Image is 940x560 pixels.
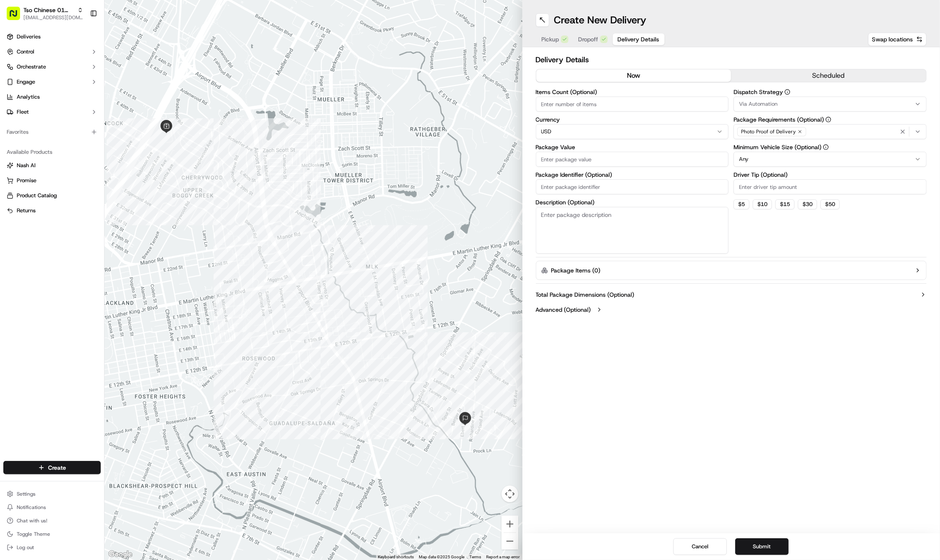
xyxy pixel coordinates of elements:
span: Deliveries [17,33,41,41]
span: Nash AI [17,162,36,169]
button: $30 [798,199,817,209]
input: Enter driver tip amount [734,179,927,194]
button: Keyboard shortcuts [378,554,414,560]
span: Create [48,463,66,472]
label: Package Identifier (Optional) [536,172,729,178]
div: Favorites [3,125,101,139]
label: Package Requirements (Optional) [734,117,927,122]
button: Zoom in [502,516,518,532]
span: Dropoff [578,35,599,43]
span: Pylon [83,142,101,148]
label: Package Items ( 0 ) [551,266,601,275]
button: $10 [753,199,772,209]
button: $50 [820,199,840,209]
button: Package Requirements (Optional) [825,117,831,122]
a: Promise [7,177,97,184]
img: Nash [8,9,25,25]
input: Got a question? Start typing here... [22,54,150,63]
p: Welcome 👋 [8,34,152,47]
label: Currency [536,117,729,122]
button: Zoom out [502,533,518,550]
button: Tso Chinese 01 Cherrywood[EMAIL_ADDRESS][DOMAIN_NAME] [3,3,87,23]
button: Dispatch Strategy [785,89,790,95]
h1: Create New Delivery [554,13,647,27]
div: 💻 [71,122,77,129]
button: [EMAIL_ADDRESS][DOMAIN_NAME] [23,14,83,21]
div: We're available if you need us! [28,89,106,95]
button: Engage [3,75,101,89]
input: Enter package identifier [536,179,729,194]
button: Product Catalog [3,189,101,202]
button: Orchestrate [3,60,101,74]
button: Log out [3,542,101,553]
button: Nash AI [3,159,101,172]
a: Terms (opens in new tab) [470,555,481,559]
button: $15 [775,199,795,209]
label: Package Value [536,144,729,150]
a: Powered byPylon [59,142,101,148]
label: Driver Tip (Optional) [734,172,927,178]
span: Promise [17,177,36,184]
button: Promise [3,174,101,187]
button: Fleet [3,105,101,119]
label: Description (Optional) [536,199,729,205]
span: Pickup [542,35,559,43]
span: Via Automation [739,100,777,108]
button: $5 [734,199,749,209]
a: Open this area in Google Maps (opens a new window) [107,549,134,560]
button: Photo Proof of Delivery [734,124,927,139]
label: Advanced (Optional) [536,305,591,314]
a: Returns [7,207,97,214]
span: Photo Proof of Delivery [741,128,796,135]
button: Total Package Dimensions (Optional) [536,290,927,299]
button: Returns [3,204,101,217]
span: Settings [17,491,36,497]
span: Returns [17,207,36,214]
span: Chat with us! [17,517,47,524]
a: 💻API Documentation [67,118,138,133]
button: Package Items (0) [536,261,927,280]
button: Toggle Theme [3,528,101,540]
span: Engage [17,78,35,86]
button: Tso Chinese 01 Cherrywood [23,6,74,14]
a: Nash AI [7,162,97,169]
span: Delivery Details [618,35,660,43]
input: Enter number of items [536,97,729,112]
span: Map data ©2025 Google [419,555,465,559]
span: Orchestrate [17,63,46,71]
button: Chat with us! [3,515,101,527]
button: Cancel [673,538,727,555]
input: Enter package value [536,152,729,167]
button: Submit [735,538,789,555]
button: now [536,69,731,82]
span: Swap locations [872,35,913,43]
span: Analytics [17,93,40,101]
h2: Delivery Details [536,54,927,66]
button: Via Automation [734,97,927,112]
a: Product Catalog [7,192,97,199]
span: Knowledge Base [17,122,64,130]
a: 📗Knowledge Base [5,118,67,133]
span: Log out [17,544,34,551]
span: Toggle Theme [17,531,50,537]
span: Fleet [17,108,29,116]
a: Report a map error [487,555,520,559]
button: Start new chat [142,83,152,93]
button: Control [3,45,101,59]
button: Minimum Vehicle Size (Optional) [823,144,829,150]
a: Deliveries [3,30,101,43]
div: 📗 [8,122,15,129]
span: Product Catalog [17,192,57,199]
div: Available Products [3,145,101,159]
label: Total Package Dimensions (Optional) [536,290,634,299]
span: API Documentation [79,122,134,130]
span: Control [17,48,34,56]
div: Start new chat [28,80,137,89]
button: Map camera controls [502,486,518,502]
img: Google [107,549,134,560]
img: 1736555255976-a54dd68f-1ca7-489b-9aae-adbdc363a1c4 [8,80,23,95]
label: Dispatch Strategy [734,89,927,95]
a: Analytics [3,90,101,104]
